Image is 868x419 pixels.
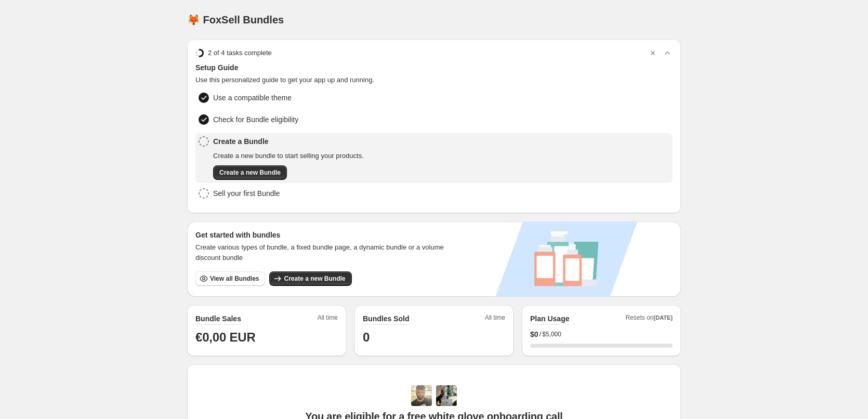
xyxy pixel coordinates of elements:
span: Resets on [626,313,673,325]
span: All time [485,313,505,325]
span: Sell your first Bundle [213,188,280,199]
h2: Bundles Sold [363,313,409,324]
h3: Get started with bundles [195,230,454,240]
span: Check for Bundle eligibility [213,114,298,125]
button: Create a new Bundle [269,271,351,286]
span: $ 0 [530,329,538,339]
img: Prakhar [436,385,457,406]
h2: Plan Usage [530,313,569,324]
h2: Bundle Sales [195,313,241,324]
div: / [530,329,673,339]
span: All time [318,313,338,325]
span: [DATE] [654,315,673,321]
span: Create a new Bundle [284,274,345,283]
span: Create a Bundle [213,136,364,147]
button: Create a new Bundle [213,165,287,180]
span: $5,000 [542,330,561,338]
span: Use a compatible theme [213,93,292,103]
span: Create various types of bundle, a fixed bundle page, a dynamic bundle or a volume discount bundle [195,242,454,263]
h1: €0,00 EUR [195,329,338,346]
span: 2 of 4 tasks complete [208,48,272,58]
img: Adi [411,385,432,406]
span: View all Bundles [210,274,259,283]
h1: 🦊 FoxSell Bundles [187,14,284,26]
span: Create a new Bundle [219,168,281,177]
h1: 0 [363,329,505,346]
span: Use this personalized guide to get your app up and running. [195,75,673,85]
span: Create a new bundle to start selling your products. [213,151,364,161]
span: Setup Guide [195,62,673,73]
button: View all Bundles [195,271,265,286]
